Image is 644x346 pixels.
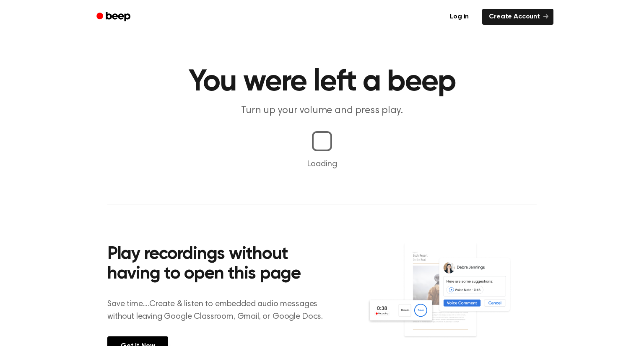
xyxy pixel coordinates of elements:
[91,9,138,25] a: Beep
[10,158,634,170] p: Loading
[107,245,333,284] h2: Play recordings without having to open this page
[107,298,333,323] p: Save time....Create & listen to embedded audio messages without leaving Google Classroom, Gmail, ...
[441,7,477,26] a: Log in
[482,9,553,25] a: Create Account
[161,104,483,118] p: Turn up your volume and press play.
[107,67,537,97] h1: You were left a beep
